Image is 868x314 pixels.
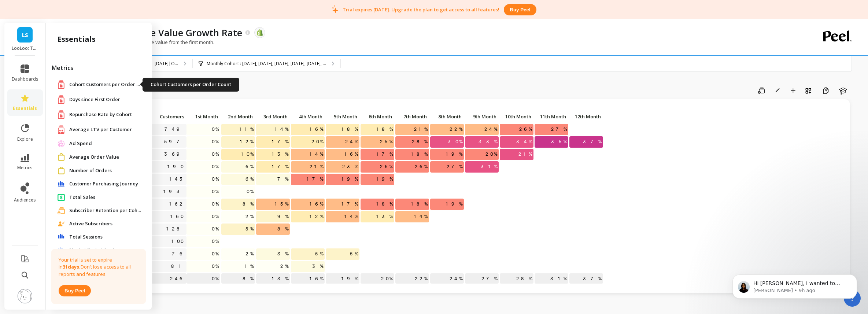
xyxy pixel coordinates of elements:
div: Toggle SortBy [430,111,465,123]
span: 7% [276,174,290,185]
span: 9th Month [466,114,496,119]
span: 11% [238,124,255,135]
span: 8% [276,224,290,234]
span: 3% [311,261,325,272]
span: Number of Orders [69,167,112,174]
img: navigation item icon [58,181,65,187]
a: 145 [168,174,186,185]
span: 14% [413,211,429,222]
a: 81 [170,261,186,272]
p: Free LooLoo Offer - Average LTV per Customer [67,298,137,310]
p: 0% [186,273,220,284]
span: 9% [276,211,290,222]
span: 1st Month [188,114,218,119]
span: 0% [210,186,220,197]
a: 190 [166,161,186,172]
span: 24% [483,124,499,135]
p: 9th Month [465,111,499,122]
p: 19% [326,273,359,284]
span: 0% [210,136,220,147]
p: Trial expires [DATE]. Upgrade the plan to get access to all features! [343,6,499,13]
span: Repurchase Rate by Cohort [69,111,132,118]
p: Your trial is set to expire in Don’t lose access to all reports and features. [59,256,138,278]
span: 30% [446,136,464,147]
span: 17% [375,149,394,160]
p: 1st Month [186,111,220,122]
a: 749 [163,124,186,135]
span: 35% [550,136,568,147]
span: 8% [241,199,255,210]
span: Ad Spend [69,140,92,147]
img: navigation item icon [58,167,65,174]
span: metrics [17,165,33,171]
span: 22% [448,124,464,135]
span: 11th Month [536,114,566,119]
span: Days since First Order [69,96,120,103]
strong: 31 days. [63,263,81,270]
p: 20% [361,273,394,284]
span: dashboards [12,76,38,82]
p: 37% [569,273,603,284]
span: 5th Month [327,114,357,119]
p: Customer Lifetime Value Growth Rate [74,26,242,39]
span: Average LTV per Customer [69,126,132,133]
span: 17% [340,199,359,210]
span: 10% [240,149,255,160]
span: 0% [210,174,220,185]
span: 0% [210,149,220,160]
p: 31% [535,273,568,284]
span: 5% [244,224,255,234]
span: Market Basket Analysis [69,246,123,254]
span: 2% [279,261,290,272]
div: Toggle SortBy [291,111,325,123]
span: Total Sales [69,194,95,201]
p: 6th Month [361,111,394,122]
p: [DATE]|O... [155,61,178,67]
img: profile picture [18,289,32,303]
span: 6% [244,174,255,185]
span: 14% [308,149,325,160]
a: 100 [170,236,186,247]
span: 5% [348,248,359,259]
img: navigation item icon [58,95,65,104]
div: Toggle SortBy [256,111,291,123]
span: Customer Purchasing Journey [69,180,138,188]
span: 2% [244,211,255,222]
span: 20% [310,136,325,147]
p: 246 [143,273,186,284]
span: 19% [375,174,394,185]
span: 14% [343,211,359,222]
p: LooLoo: Touchless Toilet Spray [12,45,38,51]
span: 19% [340,174,359,185]
span: 21% [413,124,429,135]
span: 27% [550,124,568,135]
button: Buy peel [59,285,91,296]
span: 0% [210,224,220,234]
span: 12% [239,136,255,147]
p: Customers [143,111,186,122]
div: Toggle SortBy [465,111,499,123]
span: 8th Month [432,114,462,119]
img: navigation item icon [58,234,65,240]
div: Toggle SortBy [569,111,604,123]
span: 0% [210,236,220,247]
div: Toggle SortBy [534,111,569,123]
span: 2nd Month [223,114,253,119]
span: 25% [378,136,394,147]
span: Cohort Customers per Order Count [69,81,143,88]
span: 3% [276,248,290,259]
a: 160 [169,211,186,222]
span: 26% [518,124,533,135]
p: 5th Month [326,111,359,122]
span: 18% [340,124,359,135]
p: 7th Month [395,111,429,122]
div: Toggle SortBy [325,111,360,123]
span: 20% [484,149,499,160]
iframe: Intercom notifications message [721,259,868,310]
span: 17% [305,174,325,185]
span: 0% [210,248,220,259]
span: 34% [515,136,533,147]
p: 27% [465,273,499,284]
